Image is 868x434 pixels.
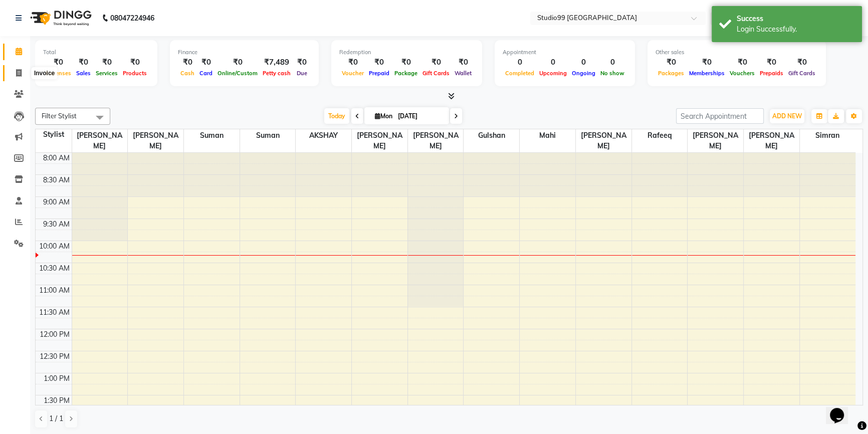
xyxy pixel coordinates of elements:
span: Ongoing [569,70,598,77]
div: Other sales [656,48,818,57]
span: 1 / 1 [49,413,63,424]
span: Cash [178,70,197,77]
div: Redemption [339,48,474,57]
span: [PERSON_NAME] [744,129,799,152]
div: Login Successfully. [737,24,854,35]
div: 9:00 AM [41,197,72,207]
span: Online/Custom [215,70,260,77]
div: 11:30 AM [37,307,72,318]
div: Total [43,48,149,57]
div: ₹0 [293,57,311,68]
span: Gift Cards [420,70,452,77]
span: Prepaid [366,70,392,77]
span: [PERSON_NAME] [688,129,743,152]
div: 1:00 PM [42,373,72,384]
b: 08047224946 [110,4,154,32]
span: [PERSON_NAME] [352,129,407,152]
div: 0 [503,57,537,68]
iframe: chat widget [826,394,858,424]
span: Package [392,70,420,77]
div: ₹7,489 [260,57,293,68]
div: ₹0 [215,57,260,68]
div: ₹0 [339,57,366,68]
span: Petty cash [260,70,293,77]
button: ADD NEW [770,109,804,123]
div: 10:00 AM [37,241,72,252]
span: Filter Stylist [42,112,77,120]
span: Memberships [687,70,727,77]
span: Upcoming [537,70,569,77]
span: Gift Cards [786,70,818,77]
div: Stylist [36,129,72,140]
div: Finance [178,48,311,57]
span: Rafeeq [632,129,688,142]
input: Search Appointment [676,108,764,124]
div: ₹0 [656,57,687,68]
div: 12:30 PM [38,351,72,362]
div: 0 [537,57,569,68]
div: ₹0 [197,57,215,68]
div: 11:00 AM [37,285,72,296]
span: Gulshan [464,129,519,142]
span: Packages [656,70,687,77]
div: ₹0 [178,57,197,68]
div: 8:30 AM [41,175,72,185]
span: [PERSON_NAME] [128,129,183,152]
span: ADD NEW [772,112,802,120]
div: 8:00 AM [41,153,72,163]
span: [PERSON_NAME] [72,129,128,152]
div: ₹0 [420,57,452,68]
span: Sales [74,70,93,77]
span: Suman [184,129,240,142]
span: Due [294,70,310,77]
input: 2025-09-01 [395,109,445,124]
span: Mon [372,112,395,120]
div: ₹0 [74,57,93,68]
span: Voucher [339,70,366,77]
span: Vouchers [727,70,757,77]
span: Suman [240,129,296,142]
div: ₹0 [452,57,474,68]
span: Prepaids [757,70,786,77]
div: ₹0 [786,57,818,68]
div: ₹0 [366,57,392,68]
div: 9:30 AM [41,219,72,230]
div: ₹0 [757,57,786,68]
div: 10:30 AM [37,263,72,274]
span: Completed [503,70,537,77]
span: Card [197,70,215,77]
div: 12:00 PM [38,329,72,340]
div: Success [737,14,854,24]
div: 1:30 PM [42,395,72,406]
span: [PERSON_NAME] [408,129,464,152]
div: Appointment [503,48,627,57]
div: ₹0 [93,57,120,68]
span: AKSHAY [296,129,351,142]
span: Products [120,70,149,77]
div: ₹0 [687,57,727,68]
div: Invoice [32,67,57,79]
div: ₹0 [43,57,74,68]
div: ₹0 [120,57,149,68]
span: No show [598,70,627,77]
span: [PERSON_NAME] [576,129,631,152]
span: Services [93,70,120,77]
span: Wallet [452,70,474,77]
img: logo [26,4,94,32]
div: 0 [598,57,627,68]
span: Simran [800,129,855,142]
div: ₹0 [392,57,420,68]
div: ₹0 [727,57,757,68]
span: mahi [520,129,575,142]
div: 0 [569,57,598,68]
span: Today [324,108,349,124]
